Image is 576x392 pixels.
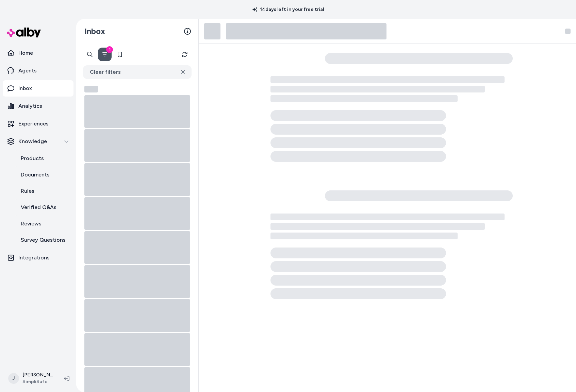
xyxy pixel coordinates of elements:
[18,49,33,57] p: Home
[18,137,47,146] p: Knowledge
[106,46,113,53] div: 1
[21,187,34,195] p: Rules
[14,167,73,183] a: Documents
[3,63,73,79] a: Agents
[21,171,50,179] p: Documents
[18,120,49,128] p: Experiences
[248,6,328,13] p: 14 days left in your free trial
[14,199,73,216] a: Verified Q&As
[14,232,73,248] a: Survey Questions
[84,26,105,36] h2: Inbox
[21,203,56,211] p: Verified Q&As
[7,28,41,37] img: alby Logo
[22,372,53,378] p: [PERSON_NAME]
[98,48,112,61] button: Filter
[14,216,73,232] a: Reviews
[21,236,66,244] p: Survey Questions
[3,116,73,132] a: Experiences
[18,67,37,75] p: Agents
[3,133,73,150] button: Knowledge
[178,48,192,61] button: Refresh
[21,220,42,228] p: Reviews
[14,183,73,199] a: Rules
[3,45,73,61] a: Home
[14,150,73,167] a: Products
[8,373,19,384] span: J
[18,84,32,92] p: Inbox
[83,65,192,79] button: Clear filters
[22,378,53,385] span: SimpliSafe
[3,250,73,266] a: Integrations
[18,102,42,110] p: Analytics
[4,368,59,389] button: J[PERSON_NAME]SimpliSafe
[3,80,73,97] a: Inbox
[18,254,50,262] p: Integrations
[3,98,73,114] a: Analytics
[21,154,44,163] p: Products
